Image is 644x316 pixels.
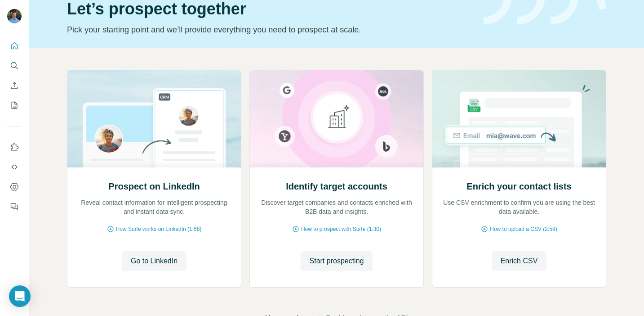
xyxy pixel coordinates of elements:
[301,225,381,233] span: How to prospect with Surfe (1:30)
[7,159,22,175] button: Use Surfe API
[67,70,241,167] img: Prospect on LinkedIn
[492,251,547,271] button: Enrich CSV
[490,225,557,233] span: How to upload a CSV (2:59)
[7,97,22,113] button: My lists
[7,139,22,155] button: Use Surfe on LinkedIn
[131,256,178,266] span: Go to LinkedIn
[310,256,364,266] span: Start prospecting
[259,198,414,216] p: Discover target companies and contacts enriched with B2B data and insights.
[7,77,22,94] button: Enrich CSV
[122,251,187,271] button: Go to LinkedIn
[116,225,202,233] span: How Surfe works on LinkedIn (1:58)
[286,180,387,193] h2: Identify target accounts
[466,180,571,193] h2: Enrich your contact lists
[301,251,373,271] button: Start prospecting
[501,256,538,266] span: Enrich CSV
[9,285,31,307] div: Open Intercom Messenger
[7,199,22,215] button: Feedback
[7,38,22,54] button: Quick start
[76,198,232,216] p: Reveal contact information for intelligent prospecting and instant data sync.
[67,23,473,36] p: Pick your starting point and we’ll provide everything you need to prospect at scale.
[7,58,22,74] button: Search
[249,70,424,167] img: Identify target accounts
[432,70,606,167] img: Enrich your contact lists
[108,180,200,193] h2: Prospect on LinkedIn
[441,198,597,216] p: Use CSV enrichment to confirm you are using the best data available.
[7,179,22,195] button: Dashboard
[7,9,22,23] img: Avatar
